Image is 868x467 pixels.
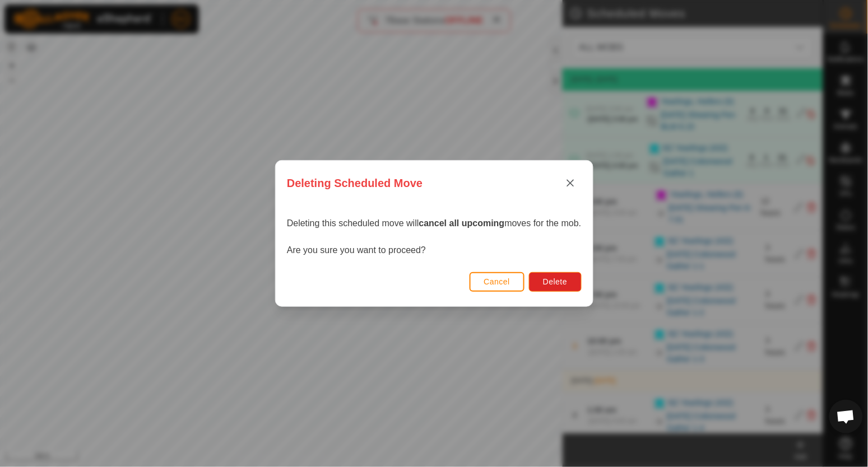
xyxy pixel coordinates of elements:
[469,272,524,292] button: Cancel
[287,244,582,257] p: Are you sure you want to proceed?
[529,272,581,292] button: Delete
[287,175,423,192] span: Deleting Scheduled Move
[829,400,863,433] div: Open chat
[419,218,504,228] strong: cancel all upcoming
[543,277,567,286] span: Delete
[484,277,510,286] span: Cancel
[287,217,582,230] p: Deleting this scheduled move will moves for the mob.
